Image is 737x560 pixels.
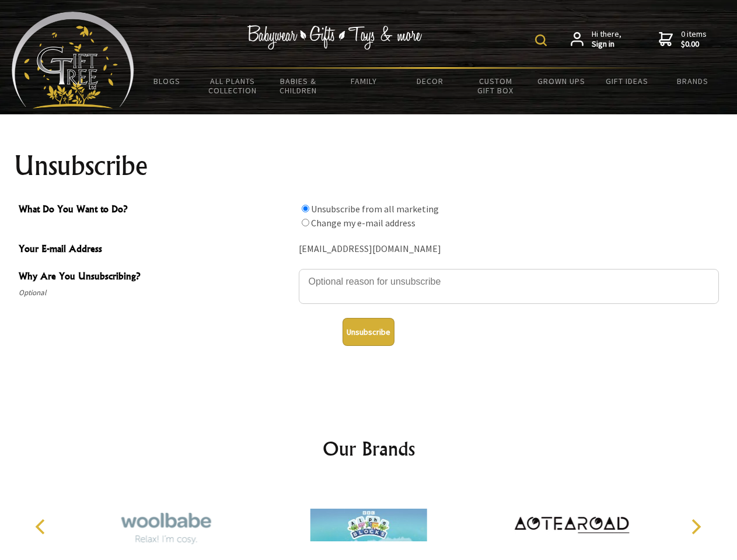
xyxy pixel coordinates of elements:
a: Babies & Children [266,69,331,103]
input: What Do You Want to Do? [302,219,309,226]
button: Next [683,514,708,540]
input: What Do You Want to Do? [302,205,309,212]
button: Previous [29,514,55,540]
label: Change my e-mail address [311,217,415,229]
span: 0 items [681,29,707,50]
strong: $0.00 [681,39,707,50]
a: Custom Gift Box [463,69,529,103]
img: Babyware - Gifts - Toys and more... [12,12,134,108]
a: Grown Ups [528,69,594,93]
span: Why Are You Unsubscribing? [19,269,293,286]
img: product search [535,34,547,46]
a: BLOGS [134,69,200,93]
span: What Do You Want to Do? [19,202,293,219]
strong: Sign in [592,39,621,50]
a: Brands [660,69,726,93]
div: [EMAIL_ADDRESS][DOMAIN_NAME] [299,240,719,258]
img: Babywear - Gifts - Toys & more [247,25,422,50]
button: Unsubscribe [343,318,394,346]
a: 0 items$0.00 [659,29,707,50]
a: All Plants Collection [200,69,266,103]
span: Hi there, [592,29,621,50]
a: Decor [397,69,463,93]
label: Unsubscribe from all marketing [311,203,439,215]
a: Gift Ideas [594,69,660,93]
h1: Unsubscribe [14,152,724,180]
h2: Our Brands [23,435,714,463]
textarea: Why Are You Unsubscribing? [299,269,719,304]
span: Your E-mail Address [19,242,293,258]
span: Optional [19,286,293,300]
a: Hi there,Sign in [571,29,621,50]
a: Family [331,69,397,93]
